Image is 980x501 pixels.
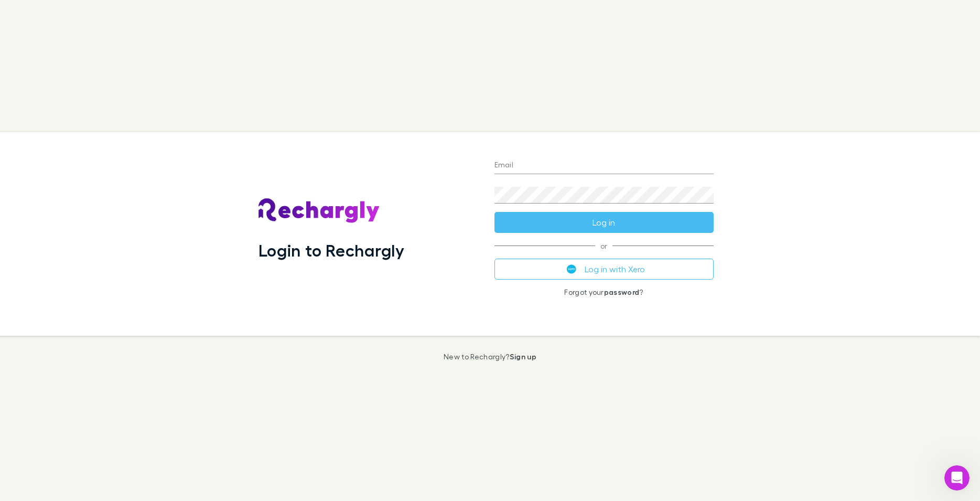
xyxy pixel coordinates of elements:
div: Close [184,4,203,23]
a: Sign up [510,352,536,361]
span: or [494,246,714,246]
button: Log in with Xero [494,259,714,280]
button: Log in [494,212,714,233]
img: Rechargly's Logo [259,198,380,223]
iframe: Intercom live chat [944,465,970,491]
h1: Login to Rechargly [259,240,405,260]
p: Forgot your ? [494,288,714,296]
img: Xero's logo [567,264,576,274]
p: New to Rechargly? [444,353,536,361]
a: password [604,287,640,296]
button: Expand window [164,4,184,24]
button: go back [7,4,27,24]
